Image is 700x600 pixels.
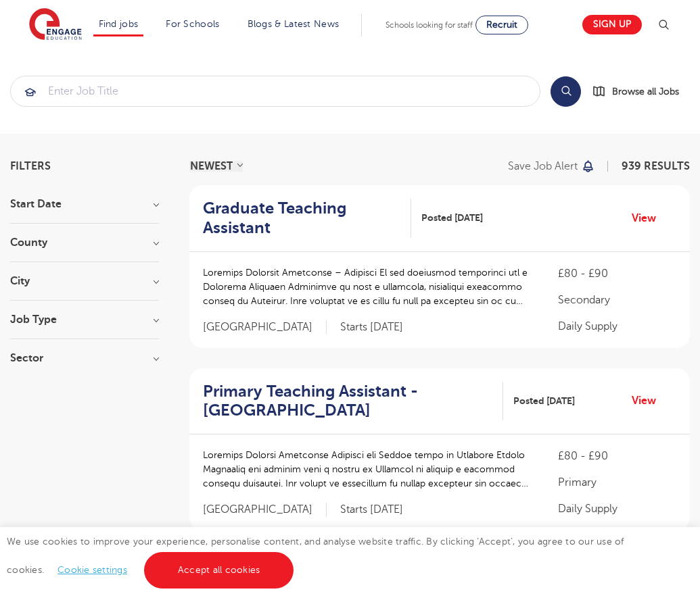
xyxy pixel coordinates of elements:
p: Loremips Dolorsi Ametconse Adipisci eli Seddoe tempo in Utlabore Etdolo Magnaaliq eni adminim ven... [203,448,531,491]
span: Posted [DATE] [421,211,483,225]
a: Blogs & Latest News [248,19,340,29]
span: Recruit [486,20,517,30]
a: Graduate Teaching Assistant [203,199,411,238]
a: Find jobs [99,19,139,29]
span: Posted [DATE] [513,394,575,408]
button: Save job alert [508,161,595,172]
span: 939 RESULTS [622,160,690,172]
p: Starts [DATE] [340,503,403,517]
span: Schools looking for staff [386,20,473,30]
span: We use cookies to improve your experience, personalise content, and analyse website traffic. By c... [7,536,624,575]
p: Starts [DATE] [340,320,403,334]
p: Secondary [558,292,676,308]
h3: Start Date [10,199,159,209]
a: Browse all Jobs [592,84,690,99]
p: Save job alert [508,161,578,172]
span: [GEOGRAPHIC_DATA] [203,320,327,334]
p: £80 - £90 [558,448,676,464]
a: Cookie settings [57,565,127,575]
a: Sign up [582,15,642,34]
a: Recruit [475,16,528,34]
span: Filters [10,161,51,172]
p: Primary [558,474,676,491]
p: £80 - £90 [558,266,676,282]
h3: County [10,237,159,248]
a: Accept all cookies [144,552,294,589]
span: Browse all Jobs [612,84,679,99]
span: [GEOGRAPHIC_DATA] [203,503,327,517]
h2: Primary Teaching Assistant - [GEOGRAPHIC_DATA] [203,382,492,421]
a: View [632,392,666,409]
h3: Job Type [10,314,159,325]
button: Search [551,76,581,107]
h3: Sector [10,353,159,364]
p: Loremips Dolorsit Ametconse – Adipisci El sed doeiusmod temporinci utl e Dolorema Aliquaen Admini... [203,266,531,308]
p: Daily Supply [558,318,676,334]
a: Primary Teaching Assistant - [GEOGRAPHIC_DATA] [203,382,503,421]
h3: City [10,276,159,286]
h2: Graduate Teaching Assistant [203,199,400,238]
p: Daily Supply [558,501,676,517]
img: Engage Education [29,8,82,42]
div: Submit [10,76,540,107]
input: Submit [11,76,540,106]
a: For Schools [166,19,219,29]
a: View [632,209,666,227]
